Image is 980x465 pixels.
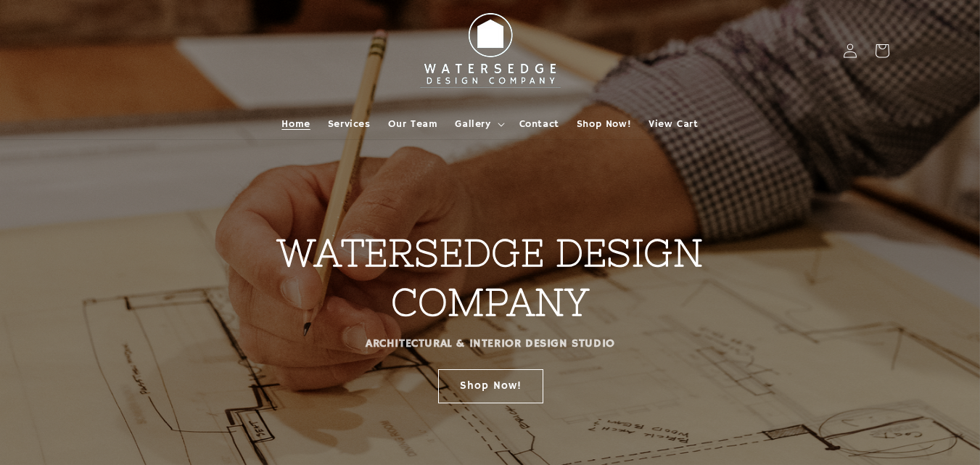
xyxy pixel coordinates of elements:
[281,118,310,131] span: Home
[328,118,371,131] span: Services
[568,109,640,139] a: Shop Now!
[511,109,568,139] a: Contact
[455,118,490,131] span: Gallery
[319,109,379,139] a: Services
[388,118,438,131] span: Our Team
[577,118,631,131] span: Shop Now!
[519,118,559,131] span: Contact
[366,337,615,351] strong: ARCHITECTURAL & INTERIOR DESIGN STUDIO
[446,109,510,139] summary: Gallery
[277,231,703,324] strong: WATERSEDGE DESIGN COMPANY
[411,6,570,96] img: Watersedge Design Co
[379,109,447,139] a: Our Team
[648,118,698,131] span: View Cart
[640,109,707,139] a: View Cart
[437,369,543,403] a: Shop Now!
[273,109,318,139] a: Home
